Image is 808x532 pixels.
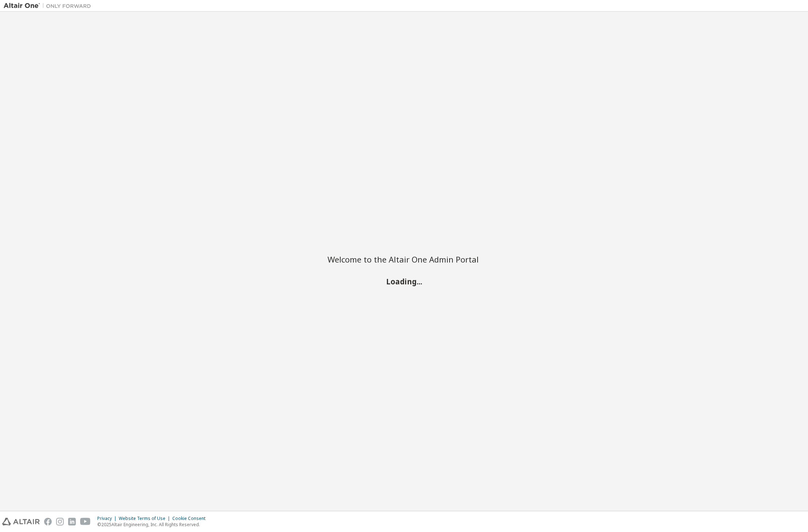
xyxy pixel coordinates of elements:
[2,518,40,525] img: altair_logo.svg
[44,518,52,525] img: facebook.svg
[97,521,210,528] p: © 2025 Altair Engineering, Inc. All Rights Reserved.
[56,518,64,525] img: instagram.svg
[327,276,481,286] h2: Loading...
[68,518,76,525] img: linkedin.svg
[80,518,91,525] img: youtube.svg
[97,516,119,521] div: Privacy
[172,516,210,521] div: Cookie Consent
[119,516,172,521] div: Website Terms of Use
[327,254,481,264] h2: Welcome to the Altair One Admin Portal
[4,2,95,9] img: Altair One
